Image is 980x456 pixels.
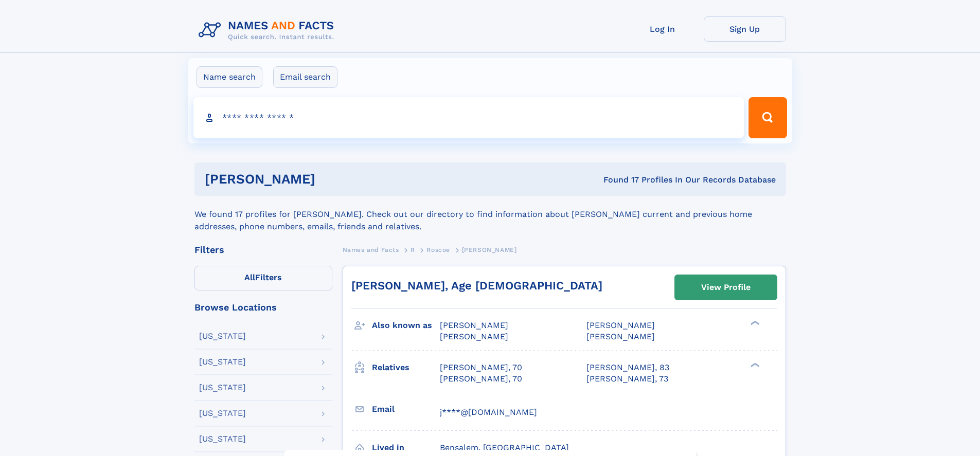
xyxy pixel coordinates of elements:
[199,358,246,366] div: [US_STATE]
[199,435,246,443] div: [US_STATE]
[197,66,262,88] label: Name search
[426,246,450,253] span: Roscoe
[586,362,669,373] a: [PERSON_NAME], 83
[440,320,508,330] span: [PERSON_NAME]
[205,173,459,186] h1: [PERSON_NAME]
[586,373,668,385] a: [PERSON_NAME], 73
[351,279,602,292] a: [PERSON_NAME], Age [DEMOGRAPHIC_DATA]
[343,243,399,256] a: Names and Facts
[704,16,786,42] a: Sign Up
[199,332,246,340] div: [US_STATE]
[194,16,343,44] img: Logo Names and Facts
[426,243,450,256] a: Roscoe
[194,303,332,312] div: Browse Locations
[372,400,440,418] h3: Email
[621,16,704,42] a: Log In
[244,272,255,282] span: All
[273,66,337,88] label: Email search
[586,332,655,341] span: [PERSON_NAME]
[748,320,760,326] div: ❯
[440,443,569,452] span: Bensalem, [GEOGRAPHIC_DATA]
[372,359,440,376] h3: Relatives
[586,320,655,330] span: [PERSON_NAME]
[748,361,760,368] div: ❯
[749,97,787,138] button: Search Button
[675,275,777,300] a: View Profile
[440,373,522,385] a: [PERSON_NAME], 70
[199,384,246,392] div: [US_STATE]
[194,245,332,254] div: Filters
[199,409,246,417] div: [US_STATE]
[701,276,751,299] div: View Profile
[193,97,744,138] input: search input
[440,362,522,373] a: [PERSON_NAME], 70
[194,266,332,290] label: Filters
[411,246,415,253] span: R
[411,243,415,256] a: R
[440,332,508,341] span: [PERSON_NAME]
[459,174,776,186] div: Found 17 Profiles In Our Records Database
[462,246,517,253] span: [PERSON_NAME]
[194,196,786,233] div: We found 17 profiles for [PERSON_NAME]. Check out our directory to find information about [PERSON...
[372,317,440,334] h3: Also known as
